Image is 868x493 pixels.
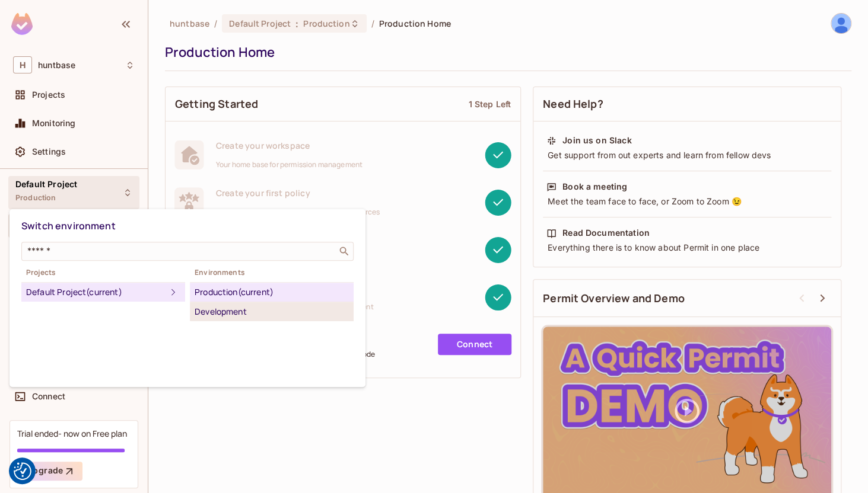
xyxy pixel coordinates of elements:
[26,285,166,299] div: Default Project (current)
[21,268,185,277] span: Projects
[14,462,31,480] img: Revisit consent button
[14,462,31,480] button: Consent Preferences
[195,285,349,299] div: Production (current)
[190,268,354,277] span: Environments
[195,305,349,319] div: Development
[21,219,116,232] span: Switch environment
